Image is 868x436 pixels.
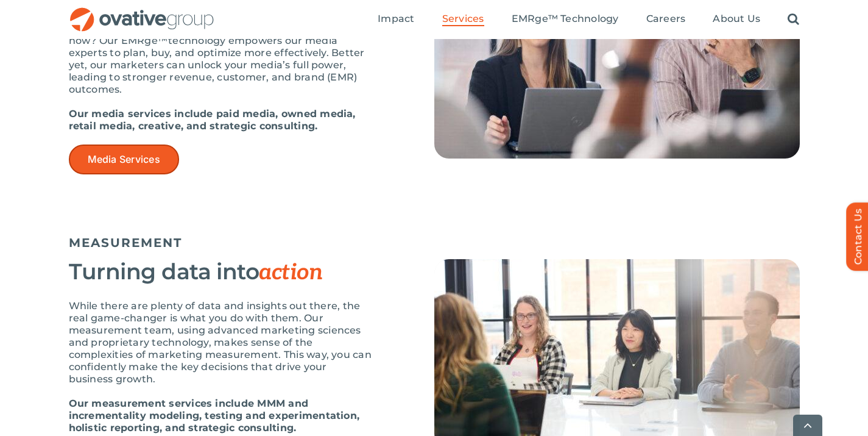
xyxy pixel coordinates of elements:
a: Media Services [69,145,179,174]
h5: MEASUREMENT [69,235,800,250]
a: About Us [713,13,760,26]
span: Impact [378,13,414,25]
span: EMRge™ Technology [512,13,619,25]
h3: Turning data into [69,259,373,285]
a: Careers [646,13,686,26]
span: action [259,259,322,286]
a: EMRge™ Technology [512,13,619,26]
a: Search [788,13,799,26]
strong: Our measurement services include MMM and incrementality modeling, testing and experimentation, ho... [69,398,360,434]
span: About Us [713,13,760,25]
span: Media Services [88,154,160,165]
strong: Our media services include paid media, owned media, retail media, creative, and strategic consult... [69,108,356,132]
span: Services [442,13,484,25]
p: It’s time to shatter silos. Our media experts design truly integrated plans with your customers a... [69,10,373,96]
a: Impact [378,13,414,26]
a: Services [442,13,484,26]
p: While there are plenty of data and insights out there, the real game-changer is what you do with ... [69,300,373,385]
span: Careers [646,13,686,25]
a: OG_Full_horizontal_RGB [69,6,215,18]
